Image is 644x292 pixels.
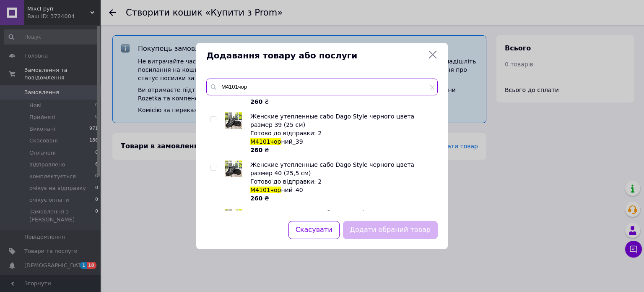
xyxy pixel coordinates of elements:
span: Женские утепленные сабо Dago Style черного цвета размер 40 (25,5 см) [250,161,414,176]
span: М4101чор [250,187,281,193]
div: ₴ [250,146,433,154]
span: ний_39 [281,138,303,145]
span: Додавання товару або послуги [206,50,424,62]
b: 260 [250,98,262,105]
div: ₴ [250,194,433,203]
b: 260 [250,195,262,202]
span: Женские утепленные сабо Dago Style черного цвета размер 41 (26 см) [250,210,414,225]
b: 260 [250,147,262,153]
span: ний_40 [281,187,303,193]
img: Женские утепленные сабо Dago Style черного цвета размер 41 (26 см) [225,209,242,226]
img: Женские утепленные сабо Dago Style черного цвета размер 39 (25 см) [225,112,242,129]
div: ₴ [250,97,433,106]
div: Готово до відправки: 2 [250,177,433,186]
button: Скасувати [288,221,340,239]
input: Пошук за товарами та послугами [206,79,438,95]
span: М4101чор [250,138,281,145]
div: Готово до відправки: 2 [250,129,433,137]
span: Женские утепленные сабо Dago Style черного цвета размер 39 (25 см) [250,113,414,128]
img: Женские утепленные сабо Dago Style черного цвета размер 40 (25,5 см) [225,160,242,177]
